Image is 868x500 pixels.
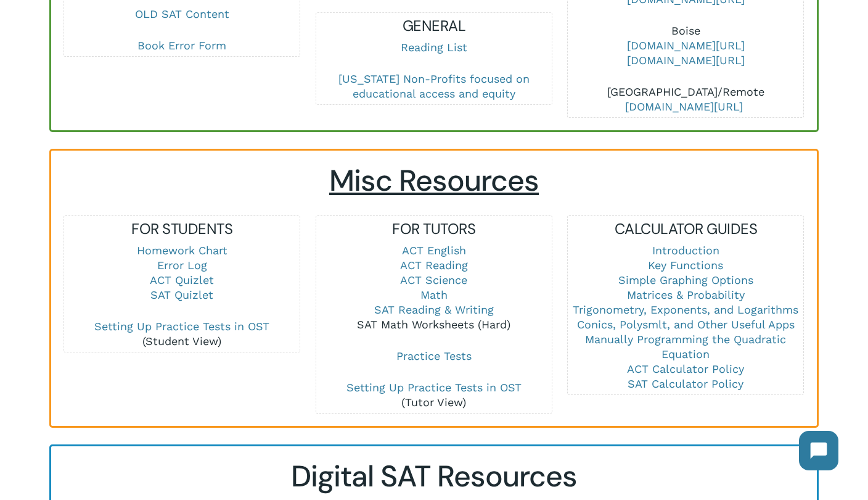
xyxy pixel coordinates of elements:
[157,259,207,272] a: Error Log
[652,244,719,257] a: Introduction
[627,288,745,301] a: Matrices & Probability
[64,319,300,349] p: (Student View)
[401,41,467,54] a: Reading List
[94,320,269,333] a: Setting Up Practice Tests in OST
[374,303,494,316] a: SAT Reading & Writing
[573,303,798,316] a: Trigonometry, Exponents, and Logarithms
[150,273,214,286] a: ACT Quizlet
[396,349,472,362] a: Practice Tests
[400,259,468,272] a: ACT Reading
[625,100,743,113] a: [DOMAIN_NAME][URL]
[627,362,744,375] a: ACT Calculator Policy
[420,288,448,301] a: Math
[135,7,229,20] a: OLD SAT Content
[402,244,466,257] a: ACT English
[628,377,743,390] a: SAT Calculator Policy
[357,318,510,331] a: SAT Math Worksheets (Hard)
[585,333,786,360] a: Manually Programming the Quadratic Equation
[568,23,803,85] p: Boise
[150,288,213,301] a: SAT Quizlet
[568,85,803,114] p: [GEOGRAPHIC_DATA]/Remote
[648,259,723,272] a: Key Functions
[137,39,226,52] a: Book Error Form
[329,161,539,200] span: Misc Resources
[787,419,851,483] iframe: Chatbot
[577,318,795,331] a: Conics, Polysmlt, and Other Useful Apps
[346,381,522,394] a: Setting Up Practice Tests in OST
[627,54,745,67] a: [DOMAIN_NAME][URL]
[627,39,745,52] a: [DOMAIN_NAME][URL]
[137,244,227,257] a: Homework Chart
[63,459,805,494] h2: Digital SAT Resources
[568,219,803,239] h5: CALCULATOR GUIDES
[338,72,530,100] a: [US_STATE] Non-Profits focused on educational access and equity
[400,273,467,286] a: ACT Science
[316,380,552,410] p: (Tutor View)
[316,16,552,36] h5: GENERAL
[618,273,753,286] a: Simple Graphing Options
[64,219,300,239] h5: FOR STUDENTS
[316,219,552,239] h5: FOR TUTORS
